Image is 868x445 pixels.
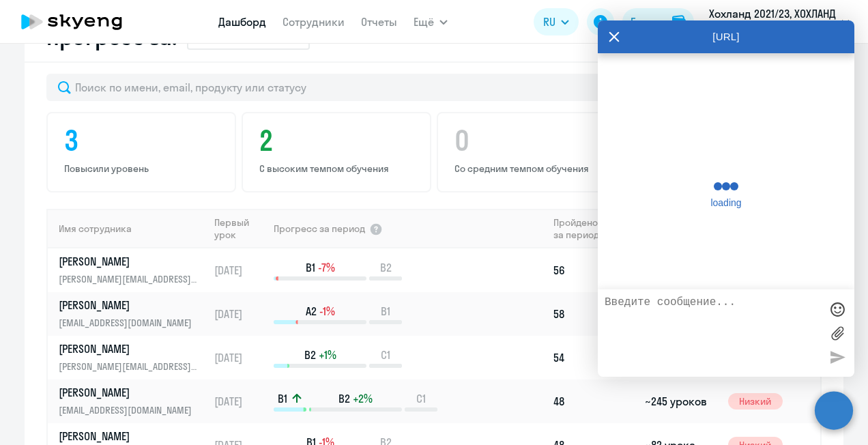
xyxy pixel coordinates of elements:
[414,14,434,30] span: Ещё
[59,272,199,287] p: [PERSON_NAME][EMAIL_ADDRESS][DOMAIN_NAME]
[278,391,287,406] span: B1
[209,336,272,379] td: [DATE]
[548,292,639,336] td: 58
[543,14,555,30] span: RU
[259,162,418,175] p: С высоким темпом обучения
[306,260,315,275] span: B1
[304,347,316,362] span: B2
[380,260,392,275] span: B2
[319,304,335,319] span: -1%
[64,124,222,157] h4: 3
[59,403,199,418] p: [EMAIL_ADDRESS][DOMAIN_NAME]
[598,197,854,208] span: loading
[209,379,272,423] td: [DATE]
[548,379,639,423] td: 48
[46,74,624,101] input: Поиск по имени, email, продукту или статусу
[672,15,686,29] img: balance
[59,359,199,374] p: [PERSON_NAME][EMAIL_ADDRESS][DOMAIN_NAME]
[209,248,272,292] td: [DATE]
[639,379,722,423] td: ~245 уроков
[416,391,426,406] span: C1
[259,124,418,157] h4: 2
[338,391,350,406] span: B2
[631,14,667,30] div: Баланс
[59,341,208,374] a: [PERSON_NAME][PERSON_NAME][EMAIL_ADDRESS][DOMAIN_NAME]
[59,254,199,269] p: [PERSON_NAME]
[59,298,199,313] p: [PERSON_NAME]
[381,304,390,319] span: B1
[709,5,836,38] p: Хохланд 2021/23, ХОХЛАНД РУССЛАНД, ООО
[64,162,222,175] p: Повысили уровень
[59,341,199,356] p: [PERSON_NAME]
[414,8,448,35] button: Ещё
[59,315,199,330] p: [EMAIL_ADDRESS][DOMAIN_NAME]
[283,15,345,29] a: Сотрудники
[59,298,208,330] a: [PERSON_NAME][EMAIL_ADDRESS][DOMAIN_NAME]
[274,222,365,235] span: Прогресс за период
[353,391,373,406] span: +2%
[702,5,856,38] button: Хохланд 2021/23, ХОХЛАНД РУССЛАНД, ООО
[728,393,783,410] span: Низкий
[548,248,639,292] td: 56
[209,209,272,248] th: Первый урок
[534,8,579,35] button: RU
[59,254,208,287] a: [PERSON_NAME][PERSON_NAME][EMAIL_ADDRESS][DOMAIN_NAME]
[827,323,848,343] label: Лимит 10 файлов
[306,304,317,319] span: A2
[548,209,639,248] th: Пройдено уроков за период
[361,15,397,29] a: Отчеты
[209,292,272,336] td: [DATE]
[381,347,390,362] span: C1
[318,260,335,275] span: -7%
[59,429,199,444] p: [PERSON_NAME]
[319,347,336,362] span: +1%
[622,8,694,35] button: Балансbalance
[59,385,199,400] p: [PERSON_NAME]
[48,209,209,248] th: Имя сотрудника
[548,336,639,379] td: 54
[59,385,208,418] a: [PERSON_NAME][EMAIL_ADDRESS][DOMAIN_NAME]
[218,15,266,29] a: Дашборд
